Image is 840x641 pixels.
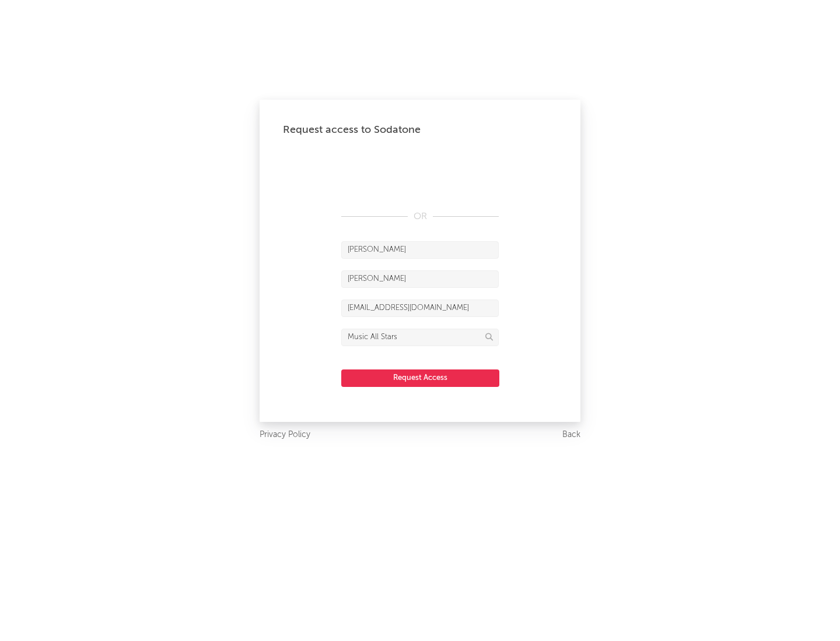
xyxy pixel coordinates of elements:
input: Email [341,300,499,317]
a: Back [562,428,580,442]
button: Request Access [341,369,499,387]
input: Last Name [341,270,499,288]
input: First Name [341,241,499,259]
div: Request access to Sodatone [283,123,557,137]
div: OR [341,210,499,224]
a: Privacy Policy [260,428,310,442]
input: Division [341,329,499,346]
